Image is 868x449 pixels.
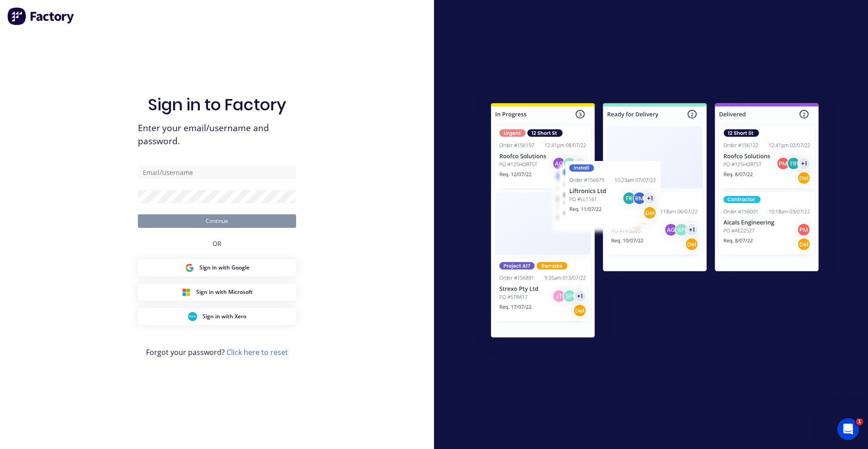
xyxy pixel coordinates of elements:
button: Google Sign inSign in with Google [138,259,296,276]
input: Email/Username [138,165,296,179]
img: Sign in [471,85,839,359]
button: Continue [138,214,296,228]
img: Google Sign in [185,263,194,272]
img: Factory [7,7,75,25]
span: Sign in with Xero [203,312,246,321]
span: Sign in with Microsoft [196,288,253,296]
button: Microsoft Sign inSign in with Microsoft [138,284,296,301]
div: OR [212,228,222,259]
span: Sign in with Google [199,264,250,272]
img: Xero Sign in [188,312,197,321]
a: Click here to reset [226,347,288,357]
img: Microsoft Sign in [182,288,191,297]
h1: Sign in to Factory [148,95,286,114]
span: 1 [856,418,863,425]
span: Forgot your password? [146,347,288,358]
button: Xero Sign inSign in with Xero [138,308,296,325]
iframe: Intercom live chat [837,418,859,440]
span: Enter your email/username and password. [138,122,296,148]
